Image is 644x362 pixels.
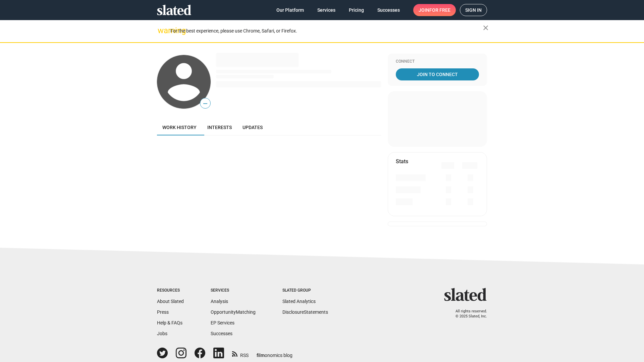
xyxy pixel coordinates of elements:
a: OpportunityMatching [211,309,256,315]
span: Pricing [349,4,364,16]
span: Sign in [465,4,482,16]
a: DisclosureStatements [282,309,328,315]
a: Successes [211,331,232,336]
a: Help & FAQs [157,320,182,325]
a: Successes [372,4,405,16]
div: Resources [157,288,184,293]
span: Join To Connect [397,68,478,80]
span: — [200,99,210,108]
mat-icon: close [482,24,490,32]
span: Work history [162,125,197,130]
a: Sign in [460,4,487,16]
p: All rights reserved. © 2025 Slated, Inc. [448,309,487,319]
a: Joinfor free [413,4,456,16]
a: About Slated [157,299,184,304]
span: Services [317,4,335,16]
a: Jobs [157,331,167,336]
a: RSS [232,348,249,359]
span: Successes [377,4,400,16]
div: Connect [396,59,479,64]
span: Interests [207,125,232,130]
a: filmonomics blog [257,347,292,359]
a: Join To Connect [396,68,479,80]
a: Pricing [343,4,369,16]
a: Our Platform [271,4,309,16]
a: Updates [237,119,268,135]
mat-icon: warning [158,26,166,35]
a: Press [157,309,169,315]
a: Slated Analytics [282,299,316,304]
span: Join [419,4,450,16]
a: Services [312,4,341,16]
span: film [257,353,265,358]
a: Interests [202,119,237,135]
a: Work history [157,119,202,135]
div: Services [211,288,256,293]
a: Analysis [211,299,228,304]
mat-card-title: Stats [396,158,408,165]
div: For the best experience, please use Chrome, Safari, or Firefox. [170,26,483,36]
span: Our Platform [276,4,304,16]
span: Updates [243,125,263,130]
a: EP Services [211,320,234,325]
div: Slated Group [282,288,328,293]
span: for free [429,4,450,16]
